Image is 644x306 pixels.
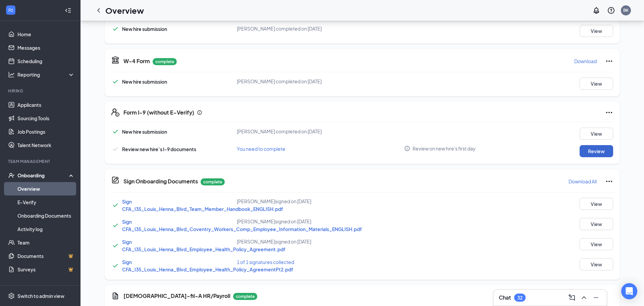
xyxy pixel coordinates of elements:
button: View [580,218,613,230]
div: Reporting [17,71,75,78]
span: New hire submission [122,79,167,85]
svg: Checkmark [111,145,119,153]
div: Team Management [8,159,73,164]
svg: Checkmark [111,201,119,209]
a: DocumentsCrown [17,249,75,263]
span: Review on new hire's first day [413,145,476,152]
button: Review [580,145,613,157]
a: Sign CFA_I35_Louis_Henna_Blvd_Employee_Health_Policy_Agreement.pdf [122,239,285,252]
a: Sign CFA_I35_Louis_Henna_Blvd_Team_Member_Handbook_ENGLISH.pdf [122,199,283,212]
a: E-Verify [17,195,75,209]
svg: Info [197,110,202,115]
h1: Overview [105,5,144,16]
a: Home [17,28,75,41]
button: ComposeMessage [567,292,577,303]
svg: UserCheck [8,172,15,179]
h3: Chat [499,294,511,301]
p: Download [574,58,597,64]
button: Download All [568,176,597,187]
div: Onboarding [17,172,69,179]
span: [PERSON_NAME] completed on [DATE] [237,128,322,134]
button: View [580,258,613,270]
p: complete [201,178,225,185]
a: Sign CFA_I35_Louis_Henna_Blvd_Employee_Health_Policy_AgreementPt2.pdf [122,259,293,272]
a: Talent Network [17,138,75,152]
svg: Collapse [65,7,71,14]
div: [PERSON_NAME] signed on [DATE] [237,238,404,245]
p: Download All [569,178,597,185]
span: New hire submission [122,26,167,32]
svg: Notifications [592,6,600,14]
p: complete [233,293,257,300]
h5: Sign Onboarding Documents [123,178,198,185]
svg: Ellipses [605,108,613,117]
span: Review new hire’s I-9 documents [122,146,196,152]
div: [PERSON_NAME] signed on [DATE] [237,198,404,205]
a: Team [17,236,75,249]
p: complete [153,58,177,65]
svg: Minimize [592,294,600,302]
span: [PERSON_NAME] completed on [DATE] [237,26,322,32]
button: View [580,78,613,90]
svg: Checkmark [111,78,119,86]
button: View [580,128,613,140]
a: Job Postings [17,125,75,138]
svg: FormI9EVerifyIcon [111,108,119,117]
svg: ChevronLeft [95,6,103,14]
button: Minimize [591,292,601,303]
button: View [580,25,613,37]
svg: Checkmark [111,221,119,229]
svg: Checkmark [111,25,119,33]
div: Switch to admin view [17,293,64,299]
svg: WorkstreamLogo [7,7,14,13]
svg: Info [404,145,410,151]
a: Overview [17,182,75,195]
span: [PERSON_NAME] completed on [DATE] [237,78,322,84]
a: Applicants [17,98,75,112]
div: 32 [517,295,523,301]
svg: Analysis [8,71,15,78]
div: BK [623,7,629,13]
svg: Checkmark [111,128,119,136]
svg: Checkmark [111,262,119,270]
h5: Form I-9 (without E-Verify) [123,109,194,116]
a: Scheduling [17,54,75,68]
svg: ComposeMessage [568,294,576,302]
h5: [DEMOGRAPHIC_DATA]-fil-A HR/Payroll [123,292,230,300]
svg: Ellipses [605,177,613,185]
span: New hire submission [122,129,167,135]
a: Onboarding Documents [17,209,75,222]
button: View [580,238,613,250]
a: Sign CFA_I35_Louis_Henna_Blvd_Coventry_Workers_Comp_Employee_Information_Materials_ENGLISH.pdf [122,219,362,232]
svg: TaxGovernmentIcon [111,56,119,64]
button: View [580,198,613,210]
a: Sourcing Tools [17,112,75,125]
a: SurveysCrown [17,263,75,276]
svg: Settings [8,293,15,299]
div: Hiring [8,88,73,94]
span: 1 of 1 signatures collected [237,259,294,265]
a: Activity log [17,222,75,236]
div: [PERSON_NAME] signed on [DATE] [237,218,404,225]
button: Download [574,56,597,67]
svg: ChevronUp [580,294,588,302]
svg: QuestionInfo [607,6,615,14]
svg: Checkmark [111,242,119,250]
a: Messages [17,41,75,54]
button: ChevronUp [579,292,589,303]
div: Open Intercom Messenger [621,283,637,299]
span: You need to complete [237,146,285,152]
svg: CompanyDocumentIcon [111,176,119,184]
svg: Ellipses [605,57,613,65]
svg: Document [111,292,119,300]
h5: W-4 Form [123,57,150,65]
